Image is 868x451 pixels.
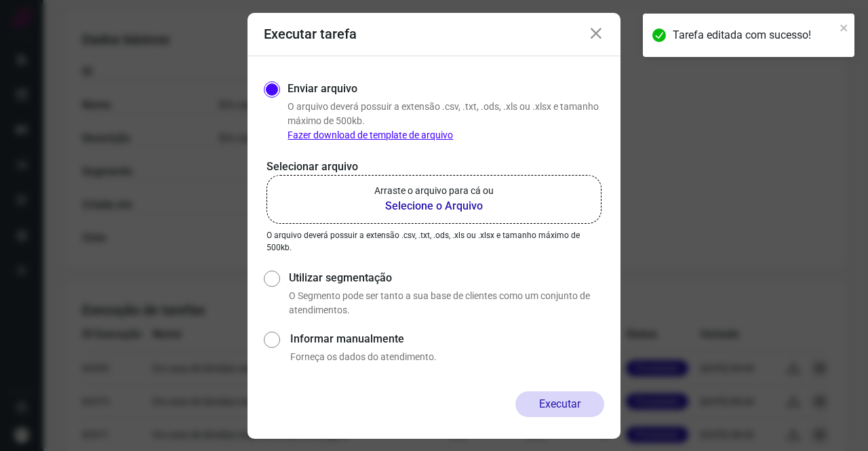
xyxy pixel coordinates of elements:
[840,19,849,35] button: close
[288,100,604,142] p: O arquivo deverá possuir a extensão .csv, .txt, .ods, .xls ou .xlsx e tamanho máximo de 500kb.
[673,27,835,43] div: Tarefa editada com sucesso!
[288,81,357,97] label: Enviar arquivo
[374,184,494,198] p: Arraste o arquivo para cá ou
[515,391,604,417] button: Executar
[267,159,601,175] p: Selecionar arquivo
[290,350,604,364] p: Forneça os dados do atendimento.
[267,229,601,254] p: O arquivo deverá possuir a extensão .csv, .txt, .ods, .xls ou .xlsx e tamanho máximo de 500kb.
[289,289,604,317] p: O Segmento pode ser tanto a sua base de clientes como um conjunto de atendimentos.
[290,331,604,347] label: Informar manualmente
[374,198,494,214] b: Selecione o Arquivo
[288,130,453,140] a: Fazer download de template de arquivo
[264,26,357,42] h3: Executar tarefa
[289,270,604,286] label: Utilizar segmentação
